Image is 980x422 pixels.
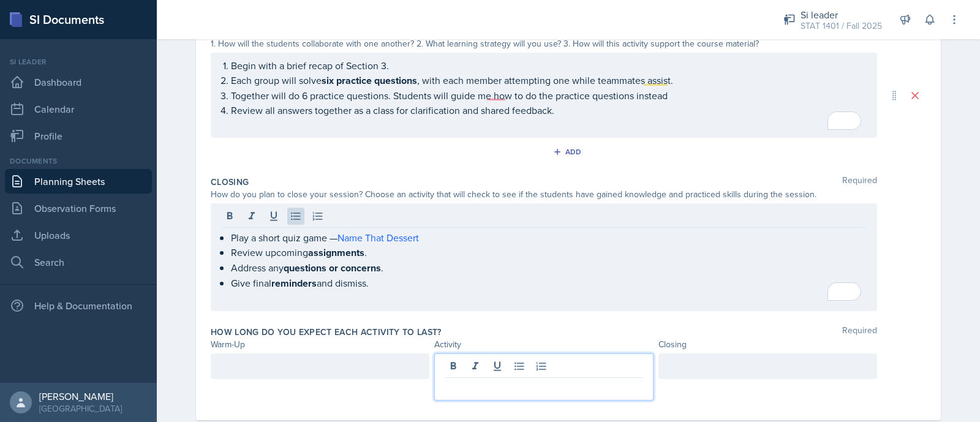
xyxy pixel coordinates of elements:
[322,73,417,88] strong: six practice questions
[5,156,152,167] div: Documents
[308,246,364,260] strong: assignments
[211,188,877,201] div: How do you plan to close your session? Choose an activity that will check to see if the students ...
[801,7,882,22] div: Si leader
[231,276,867,291] p: Give final and dismiss.
[271,276,317,290] strong: reminders
[39,402,122,415] div: [GEOGRAPHIC_DATA]
[5,196,152,220] a: Observation Forms
[5,124,152,148] a: Profile
[556,147,582,157] div: Add
[5,56,152,67] div: Si leader
[231,58,867,73] p: Begin with a brief recap of Section 3.
[39,390,122,402] div: [PERSON_NAME]
[211,338,429,351] div: Warm-Up
[231,230,867,245] p: Play a short quiz game —
[801,20,882,32] div: STAT 1401 / Fall 2025
[5,169,152,194] a: Planning Sheets
[5,70,152,94] a: Dashboard
[211,37,877,50] div: 1. How will the students collaborate with one another? 2. What learning strategy will you use? 3....
[211,326,442,338] label: How long do you expect each activity to last?
[337,231,419,244] a: Name That Dessert
[842,326,877,338] span: Required
[284,261,381,275] strong: questions or concerns
[211,176,249,188] label: Closing
[221,230,867,306] div: To enrich screen reader interactions, please activate Accessibility in Grammarly extension settings
[5,250,152,274] a: Search
[231,88,867,103] p: Together will do 6 practice questions. Students will guide me how to do the practice questions in...
[231,245,867,260] p: Review upcoming .
[658,338,877,351] div: Closing
[231,73,867,88] p: Each group will solve , with each member attempting one while teammates assist.
[5,293,152,318] div: Help & Documentation
[231,103,867,118] p: Review all answers together as a class for clarification and shared feedback.
[842,176,877,188] span: Required
[5,223,152,247] a: Uploads
[549,143,589,161] button: Add
[231,260,867,276] p: Address any .
[434,338,653,351] div: Activity
[5,97,152,121] a: Calendar
[221,58,867,132] div: To enrich screen reader interactions, please activate Accessibility in Grammarly extension settings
